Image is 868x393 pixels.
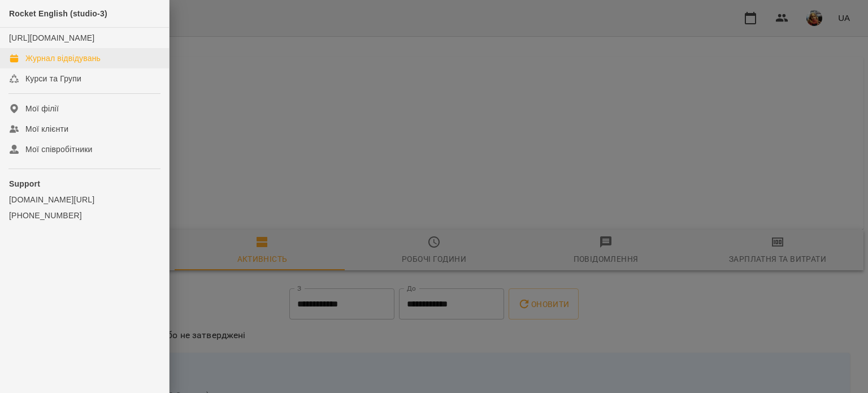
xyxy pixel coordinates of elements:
[25,73,81,84] div: Курси та Групи
[9,9,107,18] span: Rocket English (studio-3)
[25,123,68,135] div: Мої клієнти
[25,103,59,114] div: Мої філії
[9,33,94,42] a: [URL][DOMAIN_NAME]
[9,178,160,189] p: Support
[9,210,160,221] a: [PHONE_NUMBER]
[25,144,93,155] div: Мої співробітники
[9,194,160,205] a: [DOMAIN_NAME][URL]
[25,53,101,64] div: Журнал відвідувань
